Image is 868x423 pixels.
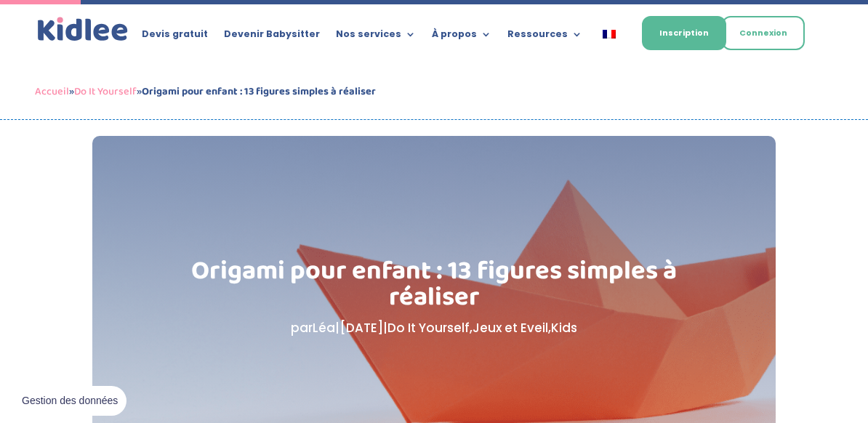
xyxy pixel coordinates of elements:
[166,258,703,318] h1: Origami pour enfant : 13 figures simples à réaliser
[473,319,548,337] a: Jeux et Eveil
[166,318,703,339] p: par | | , ,
[339,319,383,337] span: [DATE]
[313,319,335,337] a: Léa
[387,319,470,337] a: Do It Yourself
[551,319,577,337] a: Kids
[22,395,118,408] span: Gestion des données
[13,386,126,416] button: Gestion des données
